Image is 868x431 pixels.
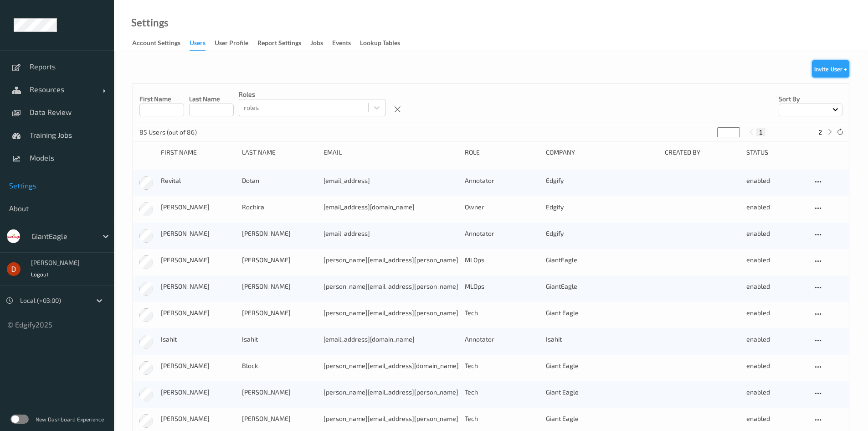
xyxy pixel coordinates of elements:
[161,229,236,238] div: [PERSON_NAME]
[465,282,539,291] div: MLOps
[242,308,317,317] div: [PERSON_NAME]
[746,308,806,317] div: enabled
[360,37,409,50] a: Lookup Tables
[239,90,385,99] p: roles
[546,148,658,157] div: Company
[546,361,658,370] div: Giant Eagle
[161,414,236,423] div: [PERSON_NAME]
[324,255,458,265] div: [PERSON_NAME][EMAIL_ADDRESS][PERSON_NAME][DOMAIN_NAME]
[132,38,180,50] div: Account Settings
[812,60,849,78] button: Invite User +
[161,255,236,265] div: [PERSON_NAME]
[324,388,458,397] div: [PERSON_NAME][EMAIL_ADDRESS][PERSON_NAME][DOMAIN_NAME]
[310,38,323,50] div: Jobs
[242,335,317,344] div: Isahit
[242,282,317,291] div: [PERSON_NAME]
[465,203,539,212] div: Owner
[746,335,806,344] div: enabled
[161,361,236,370] div: [PERSON_NAME]
[215,38,248,50] div: User Profile
[465,361,539,370] div: Tech
[242,255,317,265] div: [PERSON_NAME]
[242,229,317,238] div: [PERSON_NAME]
[746,414,806,423] div: enabled
[816,128,825,136] button: 2
[161,335,236,344] div: Isahit
[324,414,458,423] div: [PERSON_NAME][EMAIL_ADDRESS][PERSON_NAME][DOMAIN_NAME]
[161,148,236,157] div: First Name
[257,38,301,50] div: Report Settings
[242,414,317,423] div: [PERSON_NAME]
[465,335,539,344] div: Annotator
[465,255,539,265] div: MLOps
[190,37,215,51] a: users
[746,388,806,397] div: enabled
[746,255,806,265] div: enabled
[465,176,539,185] div: Annotator
[546,282,658,291] div: GiantEagle
[546,203,658,212] div: Edgify
[257,37,310,50] a: Report Settings
[324,335,458,344] div: [EMAIL_ADDRESS][DOMAIN_NAME]
[546,255,658,265] div: GiantEagle
[465,229,539,238] div: Annotator
[746,176,806,185] div: enabled
[324,148,458,157] div: Email
[215,37,257,50] a: User Profile
[161,282,236,291] div: [PERSON_NAME]
[465,414,539,423] div: Tech
[546,335,658,344] div: Isahit
[161,176,236,185] div: Revital
[161,308,236,317] div: [PERSON_NAME]
[332,37,360,50] a: events
[779,94,842,104] p: Sort by
[665,148,740,157] div: Created By
[465,308,539,317] div: Tech
[131,18,169,27] a: Settings
[546,388,658,397] div: Giant Eagle
[324,229,458,238] div: [EMAIL_ADDRESS]
[242,148,317,157] div: Last Name
[242,388,317,397] div: [PERSON_NAME]
[132,37,190,50] a: Account Settings
[546,308,658,317] div: Giant Eagle
[332,38,351,50] div: events
[324,361,458,370] div: [PERSON_NAME][EMAIL_ADDRESS][DOMAIN_NAME]
[746,203,806,212] div: enabled
[324,203,458,212] div: [EMAIL_ADDRESS][DOMAIN_NAME]
[465,388,539,397] div: Tech
[189,94,234,104] p: Last Name
[161,203,236,212] div: [PERSON_NAME]
[746,229,806,238] div: enabled
[310,37,332,50] a: Jobs
[324,308,458,317] div: [PERSON_NAME][EMAIL_ADDRESS][PERSON_NAME][DOMAIN_NAME]
[546,414,658,423] div: Giant Eagle
[746,361,806,370] div: enabled
[756,128,765,136] button: 1
[139,94,184,104] p: First Name
[324,176,458,185] div: [EMAIL_ADDRESS]
[324,282,458,291] div: [PERSON_NAME][EMAIL_ADDRESS][PERSON_NAME][DOMAIN_NAME]
[746,148,806,157] div: Status
[161,388,236,397] div: [PERSON_NAME]
[242,361,317,370] div: Block
[139,128,208,137] p: 85 Users (out of 86)
[360,38,400,50] div: Lookup Tables
[190,38,205,51] div: users
[546,176,658,185] div: Edgify
[465,148,539,157] div: Role
[746,282,806,291] div: enabled
[242,203,317,212] div: Rochira
[242,176,317,185] div: Dotan
[546,229,658,238] div: Edgify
